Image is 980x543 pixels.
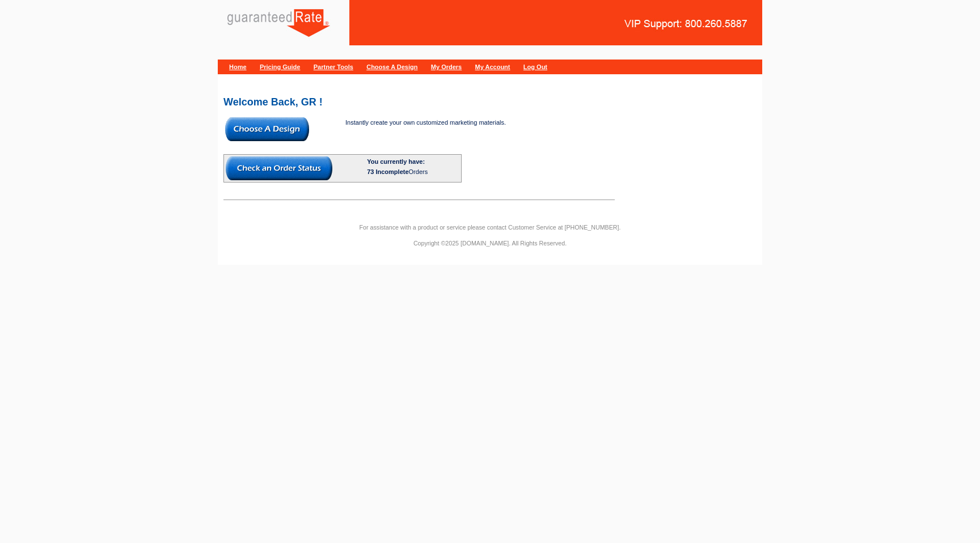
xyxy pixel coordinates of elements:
[366,63,417,70] a: Choose A Design
[431,63,462,70] a: My Orders
[223,97,757,107] h2: Welcome Back, GR !
[821,507,980,543] iframe: LiveChat chat widget
[218,222,762,232] p: For assistance with a product or service please contact Customer Service at [PHONE_NUMBER].
[229,63,247,70] a: Home
[218,238,762,248] p: Copyright ©2025 [DOMAIN_NAME]. All Rights Reserved.
[225,117,309,141] img: button-choose-design.gif
[226,156,332,180] img: button-check-order-status.gif
[367,158,425,165] b: You currently have:
[367,167,459,177] div: Orders
[345,119,506,126] span: Instantly create your own customized marketing materials.
[314,63,353,70] a: Partner Tools
[523,63,547,70] a: Log Out
[367,168,408,175] span: 73 Incomplete
[260,63,301,70] a: Pricing Guide
[475,63,510,70] a: My Account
